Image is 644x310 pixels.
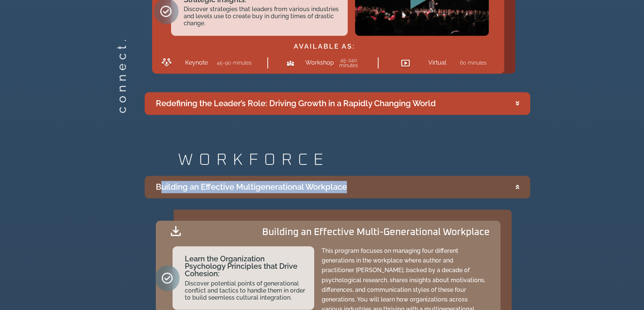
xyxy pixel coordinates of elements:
[156,181,347,193] div: Building an Effective Multigenerational Workplace
[339,57,358,68] a: 45-240 minutes
[217,60,252,65] h2: 45-90 minutes
[145,176,530,198] summary: Building an Effective Multigenerational Workplace
[185,60,208,66] h2: Keynote
[156,43,493,50] h2: AVAILABLE AS:
[460,60,487,65] h2: 60 minutes
[184,6,340,27] h2: Discover strategies that leaders from various industries and levels use to create buy in during t...
[185,255,307,277] h2: Learn the Organization Psychology Principles that Drive Cohesion:
[305,60,327,66] h2: Workshop
[116,101,128,113] h2: connect.
[185,280,305,301] a: Discover potential points of generational conflict and tactics to handle them in order to build s...
[428,60,446,66] h2: Virtual
[145,92,530,115] summary: Redefining the Leader’s Role: Driving Growth in a Rapidly Changing World
[262,227,489,237] h2: Building an Effective Multi-Generational Workplace
[178,152,530,168] h2: WORKFORCE
[156,97,436,110] div: Redefining the Leader’s Role: Driving Growth in a Rapidly Changing World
